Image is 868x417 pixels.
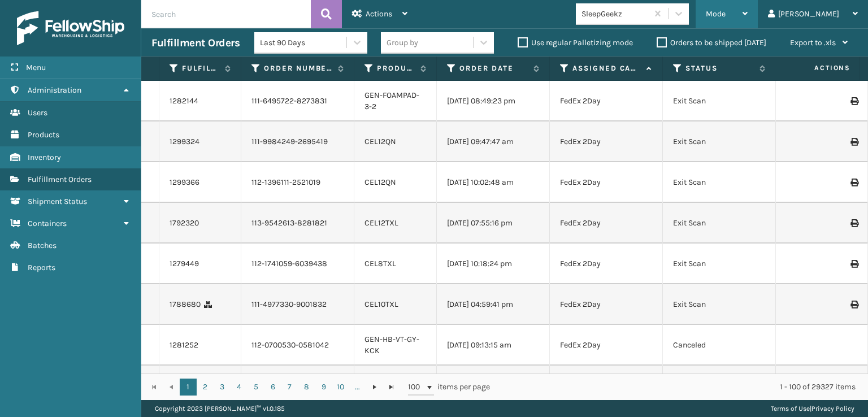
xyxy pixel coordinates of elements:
[370,383,379,392] span: Go to the next page
[241,121,354,162] td: 111-9984249-2695419
[364,137,396,146] a: CEL12QN
[663,203,776,244] td: Exit Scan
[850,97,857,105] i: Print Label
[155,400,285,417] p: Copyright 2023 [PERSON_NAME]™ v 1.0.185
[170,340,198,351] a: 1281252
[550,81,663,121] td: FedEx 2Day
[506,381,856,393] div: 1 - 100 of 29327 items
[790,38,836,47] span: Export to .xls
[315,379,332,396] a: 9
[550,121,663,162] td: FedEx 2Day
[170,299,201,310] a: 1788680
[28,263,55,272] span: Reports
[437,203,550,244] td: [DATE] 07:55:16 pm
[17,11,124,45] img: logo
[581,8,649,20] div: SleepGeekz
[459,63,528,73] label: Order Date
[850,260,857,268] i: Print Label
[264,63,332,73] label: Order Number
[387,383,396,392] span: Go to the last page
[663,366,776,406] td: Canceled
[850,219,857,227] i: Print Label
[151,36,240,50] h3: Fulfillment Orders
[264,379,281,396] a: 6
[663,325,776,366] td: Canceled
[850,179,857,186] i: Print Label
[663,81,776,121] td: Exit Scan
[771,400,854,417] div: |
[28,197,87,206] span: Shipment Status
[241,81,354,121] td: 111-6495722-8273831
[298,379,315,396] a: 8
[572,63,641,73] label: Assigned Carrier Service
[383,379,400,396] a: Go to the last page
[518,38,633,47] label: Use regular Palletizing mode
[241,203,354,244] td: 113-9542613-8281821
[779,59,857,77] span: Actions
[663,162,776,203] td: Exit Scan
[550,203,663,244] td: FedEx 2Day
[657,38,766,47] label: Orders to be shipped [DATE]
[170,95,198,107] a: 1282144
[332,379,349,396] a: 10
[231,379,248,396] a: 4
[550,366,663,406] td: FedEx 2Day
[26,63,46,72] span: Menu
[550,284,663,325] td: FedEx 2Day
[364,218,398,228] a: CEL12TXL
[241,366,354,406] td: 114-6838235-2340220
[170,177,199,188] a: 1299366
[437,121,550,162] td: [DATE] 09:47:47 am
[364,177,396,187] a: CEL12QN
[182,63,219,73] label: Fulfillment Order Id
[706,9,726,19] span: Mode
[248,379,264,396] a: 5
[850,138,857,146] i: Print Label
[850,301,857,309] i: Print Label
[364,259,396,268] a: CEL8TXL
[437,244,550,284] td: [DATE] 10:18:24 pm
[437,325,550,366] td: [DATE] 09:13:15 am
[28,241,57,250] span: Batches
[408,379,491,396] span: items per page
[180,379,197,396] a: 1
[550,244,663,284] td: FedEx 2Day
[377,63,415,73] label: Product SKU
[437,366,550,406] td: [DATE] 08:49:52 am
[550,162,663,203] td: FedEx 2Day
[437,162,550,203] td: [DATE] 10:02:48 am
[364,335,419,355] a: GEN-HB-VT-GY-KCK
[387,37,418,49] div: Group by
[28,219,67,228] span: Containers
[550,325,663,366] td: FedEx 2Day
[437,81,550,121] td: [DATE] 08:49:23 pm
[28,108,47,118] span: Users
[771,405,810,412] a: Terms of Use
[685,63,754,73] label: Status
[28,130,59,140] span: Products
[241,284,354,325] td: 111-4977330-9001832
[241,162,354,203] td: 112-1396111-2521019
[349,379,366,396] a: ...
[364,90,419,111] a: GEN-FOAMPAD-3-2
[28,175,92,184] span: Fulfillment Orders
[811,405,854,412] a: Privacy Policy
[170,136,199,147] a: 1299324
[281,379,298,396] a: 7
[364,299,398,309] a: CEL10TXL
[663,244,776,284] td: Exit Scan
[28,153,61,162] span: Inventory
[214,379,231,396] a: 3
[366,379,383,396] a: Go to the next page
[170,258,199,270] a: 1279449
[663,121,776,162] td: Exit Scan
[260,37,348,49] div: Last 90 Days
[408,381,425,393] span: 100
[437,284,550,325] td: [DATE] 04:59:41 pm
[28,85,81,95] span: Administration
[197,379,214,396] a: 2
[170,218,199,229] a: 1792320
[241,244,354,284] td: 112-1741059-6039438
[663,284,776,325] td: Exit Scan
[241,325,354,366] td: 112-0700530-0581042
